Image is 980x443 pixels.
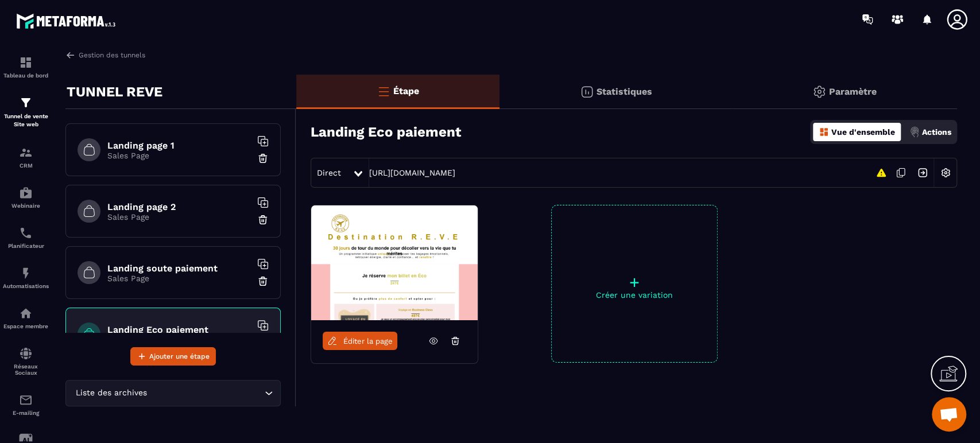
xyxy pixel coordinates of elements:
[257,153,269,164] img: trash
[3,323,49,329] p: Espace membre
[107,212,251,222] p: Sales Page
[317,168,341,177] span: Direct
[3,217,49,258] a: schedulerschedulerPlanificateur
[3,87,49,137] a: formationformationTunnel de vente Site web
[323,332,397,350] a: Éditer la page
[932,397,966,432] div: Ouvrir le chat
[596,86,652,97] p: Statistiques
[580,85,594,99] img: stats.20deebd0.svg
[343,337,393,345] span: Éditer la page
[257,275,269,287] img: trash
[149,351,210,362] span: Ajouter une étape
[19,347,33,360] img: social-network
[107,324,251,335] h6: Landing Eco paiement
[935,162,956,184] img: setting-w.858f3a88.svg
[19,306,33,320] img: automations
[3,363,49,376] p: Réseaux Sociaux
[3,47,49,87] a: formationformationTableau de bord
[16,10,119,32] img: logo
[3,410,49,416] p: E-mailing
[19,186,33,200] img: automations
[19,56,33,69] img: formation
[3,283,49,289] p: Automatisations
[3,162,49,169] p: CRM
[19,226,33,240] img: scheduler
[65,50,145,60] a: Gestion des tunnels
[3,298,49,338] a: automationsautomationsEspace membre
[65,50,76,60] img: arrow
[107,151,251,160] p: Sales Page
[107,140,251,151] h6: Landing page 1
[73,387,149,399] span: Liste des archives
[311,124,461,140] h3: Landing Eco paiement
[311,205,478,320] img: image
[922,127,951,137] p: Actions
[19,266,33,280] img: automations
[3,203,49,209] p: Webinaire
[257,214,269,226] img: trash
[107,274,251,283] p: Sales Page
[393,86,419,96] p: Étape
[19,96,33,110] img: formation
[552,274,717,290] p: +
[377,84,390,98] img: bars-o.4a397970.svg
[912,162,933,184] img: arrow-next.bcc2205e.svg
[107,263,251,274] h6: Landing soute paiement
[3,243,49,249] p: Planificateur
[107,201,251,212] h6: Landing page 2
[369,168,455,177] a: [URL][DOMAIN_NAME]
[130,347,216,366] button: Ajouter une étape
[19,146,33,160] img: formation
[3,177,49,217] a: automationsautomationsWebinaire
[3,338,49,384] a: social-networksocial-networkRéseaux Sociaux
[909,127,920,137] img: actions.d6e523a2.png
[552,290,717,300] p: Créer une variation
[19,393,33,407] img: email
[3,384,49,425] a: emailemailE-mailing
[67,80,162,103] p: TUNNEL REVE
[819,127,829,137] img: dashboard-orange.40269519.svg
[829,86,877,97] p: Paramètre
[3,137,49,177] a: formationformationCRM
[149,387,262,399] input: Search for option
[3,112,49,129] p: Tunnel de vente Site web
[3,72,49,79] p: Tableau de bord
[812,85,826,99] img: setting-gr.5f69749f.svg
[65,380,281,406] div: Search for option
[3,258,49,298] a: automationsautomationsAutomatisations
[831,127,895,137] p: Vue d'ensemble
